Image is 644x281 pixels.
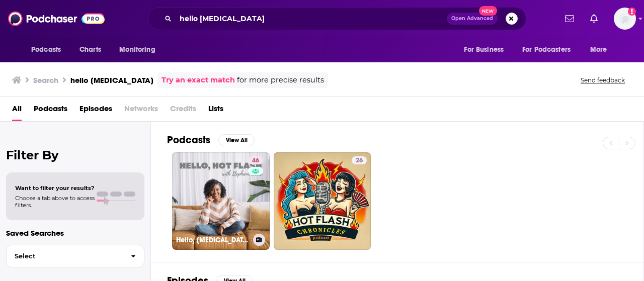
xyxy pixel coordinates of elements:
[586,10,602,27] a: Show notifications dropdown
[628,8,636,16] svg: Add a profile image
[12,101,22,121] a: All
[464,43,504,57] span: For Business
[15,184,95,192] span: Want to filter your results?
[119,43,155,57] span: Monitoring
[248,156,263,164] a: 46
[124,101,158,121] span: Networks
[451,16,493,21] span: Open Advanced
[33,75,58,85] h3: Search
[6,245,144,267] button: Select
[172,152,270,250] a: 46Hello, [MEDICAL_DATA]: Conversations about menopause, women’s health and mindset for midlife wo...
[15,195,95,209] span: Choose a tab above to access filters.
[578,76,628,84] button: Send feedback
[522,43,571,57] span: For Podcasters
[73,40,107,59] a: Charts
[218,134,255,146] button: View All
[167,134,255,146] a: PodcastsView All
[252,156,259,166] span: 46
[516,40,585,59] button: open menu
[237,74,324,86] span: for more precise results
[79,43,101,57] span: Charts
[7,253,123,259] span: Select
[24,40,74,59] button: open menu
[148,7,526,30] div: Search podcasts, credits, & more...
[208,101,223,121] a: Lists
[31,43,61,57] span: Podcasts
[79,101,112,121] a: Episodes
[112,40,168,59] button: open menu
[274,152,371,250] a: 26
[176,11,447,27] input: Search podcasts, credits, & more...
[6,148,144,162] h2: Filter By
[457,40,516,59] button: open menu
[590,43,607,57] span: More
[34,101,67,121] a: Podcasts
[352,156,367,164] a: 26
[6,228,144,238] p: Saved Searches
[170,101,196,121] span: Credits
[70,75,153,85] h3: hello [MEDICAL_DATA]
[479,6,497,16] span: New
[176,236,249,244] h3: Hello, [MEDICAL_DATA]: Conversations about menopause, women’s health and mindset for midlife women.
[583,40,620,59] button: open menu
[614,8,636,30] img: User Profile
[8,9,105,28] img: Podchaser - Follow, Share and Rate Podcasts
[447,13,498,25] button: Open AdvancedNew
[167,134,210,146] h2: Podcasts
[162,74,235,86] a: Try an exact match
[614,8,636,30] span: Logged in as mtraynor
[561,10,578,27] a: Show notifications dropdown
[614,8,636,30] button: Show profile menu
[356,156,363,166] span: 26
